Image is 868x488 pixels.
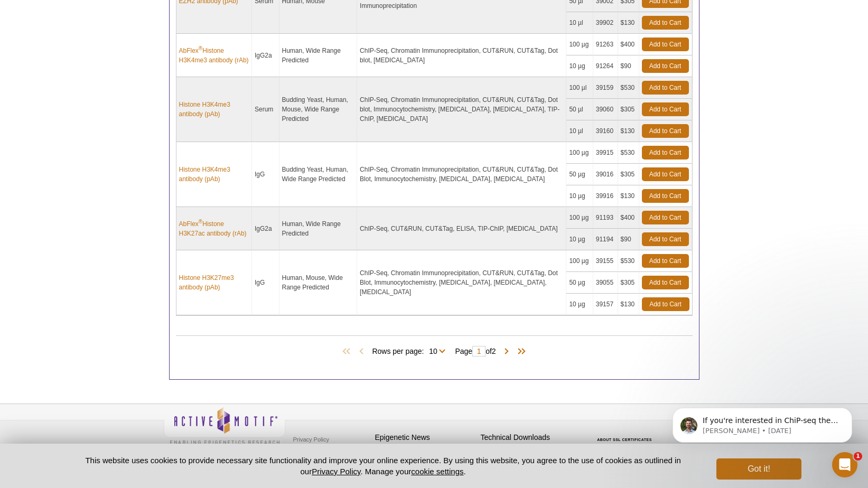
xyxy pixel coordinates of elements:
td: IgG2a [252,207,279,250]
td: IgG [252,142,279,207]
a: Add to Cart [642,232,689,246]
td: $130 [618,120,639,142]
a: Add to Cart [642,59,689,73]
td: $305 [618,272,639,294]
td: 39157 [593,294,618,315]
a: ABOUT SSL CERTIFICATES [597,438,652,442]
td: 50 µg [566,164,593,185]
a: Add to Cart [642,16,689,30]
td: 39155 [593,250,618,272]
td: 39055 [593,272,618,294]
h2: Products (14) [176,335,693,336]
td: IgG [252,250,279,315]
td: $305 [618,99,639,120]
td: $530 [618,77,639,99]
td: Budding Yeast, Human, Wide Range Predicted [279,142,358,207]
td: $400 [618,207,639,229]
td: 10 µl [566,120,593,142]
td: 39159 [593,77,618,99]
a: Add to Cart [642,276,689,289]
h4: Technical Downloads [481,433,581,442]
td: 39016 [593,164,618,185]
a: Add to Cart [642,37,689,51]
td: $130 [618,294,639,315]
td: Human, Wide Range Predicted [279,207,358,250]
td: 50 µg [566,272,593,294]
td: ChIP-Seq, CUT&RUN, CUT&Tag, ELISA, TIP-ChIP, [MEDICAL_DATA] [357,207,566,250]
td: 10 µg [566,55,593,77]
span: 1 [854,452,862,461]
sup: ® [199,45,202,51]
td: Budding Yeast, Human, Mouse, Wide Range Predicted [279,77,358,142]
span: Next Page [501,346,512,357]
span: Last Page [512,346,528,357]
a: Add to Cart [642,211,689,224]
a: Add to Cart [642,189,689,203]
td: 100 µg [566,207,593,229]
span: Page of [450,346,501,356]
td: Serum [252,77,279,142]
a: Add to Cart [642,102,689,116]
td: $530 [618,250,639,272]
table: Click to Verify - This site chose Symantec SSL for secure e-commerce and confidential communicati... [586,423,666,446]
td: 91264 [593,55,618,77]
td: 100 µl [566,77,593,99]
td: 10 µl [566,12,593,34]
td: $90 [618,55,639,77]
a: Add to Cart [642,81,689,95]
a: Privacy Policy [312,467,360,476]
img: Active Motif, [164,404,285,447]
a: Histone H3K27me3 antibody (pAb) [179,273,249,292]
button: cookie settings [411,467,463,476]
a: Add to Cart [642,124,689,138]
td: 39902 [593,12,618,34]
td: 100 µg [566,142,593,164]
td: 100 µg [566,250,593,272]
td: 10 µg [566,294,593,315]
sup: ® [199,219,202,224]
p: This website uses cookies to provide necessary site functionality and improve your online experie... [67,455,699,477]
a: AbFlex®Histone H3K4me3 antibody (rAb) [179,46,249,65]
td: 91263 [593,34,618,55]
td: Human, Mouse, Wide Range Predicted [279,250,358,315]
a: Add to Cart [642,167,689,181]
td: ChIP-Seq, Chromatin Immunoprecipitation, CUT&RUN, CUT&Tag, Dot blot, Immunocytochemistry, [MEDICA... [357,77,566,142]
h4: Epigenetic News [375,433,475,442]
a: Add to Cart [642,297,689,311]
td: 91194 [593,229,618,250]
td: $130 [618,12,639,34]
a: Histone H3K4me3 antibody (pAb) [179,165,249,184]
td: IgG2a [252,34,279,77]
a: Add to Cart [642,254,689,268]
span: Previous Page [356,346,367,357]
td: 100 µg [566,34,593,55]
td: 91193 [593,207,618,229]
td: $400 [618,34,639,55]
td: Human, Wide Range Predicted [279,34,358,77]
td: 39915 [593,142,618,164]
a: AbFlex®Histone H3K27ac antibody (rAb) [179,219,249,238]
a: Privacy Policy [291,431,332,447]
td: $130 [618,185,639,207]
td: $530 [618,142,639,164]
span: 2 [492,347,496,355]
td: 50 µl [566,99,593,120]
a: Add to Cart [642,146,689,159]
span: Rows per page: [372,345,450,356]
td: ChIP-Seq, Chromatin Immunoprecipitation, CUT&RUN, CUT&Tag, Dot blot, [MEDICAL_DATA] [357,34,566,77]
td: $90 [618,229,639,250]
iframe: Intercom live chat [832,452,857,477]
td: 39060 [593,99,618,120]
span: First Page [340,346,356,357]
iframe: Intercom notifications message [657,386,868,459]
a: Histone H3K4me3 antibody (pAb) [179,100,249,119]
td: 10 µg [566,185,593,207]
td: ChIP-Seq, Chromatin Immunoprecipitation, CUT&RUN, CUT&Tag, Dot Blot, Immunocytochemistry, [MEDICA... [357,250,566,315]
td: $305 [618,164,639,185]
button: Got it! [716,458,801,480]
td: 10 µg [566,229,593,250]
